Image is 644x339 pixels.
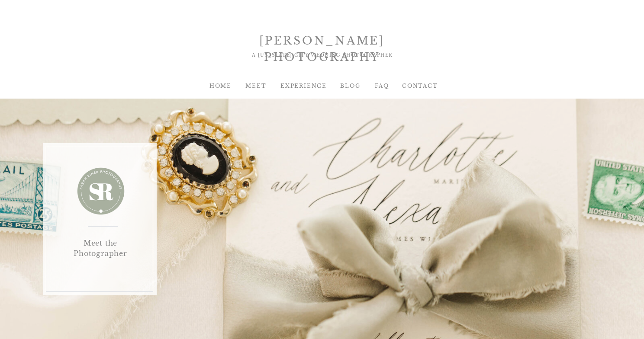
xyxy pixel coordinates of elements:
[55,238,146,273] h1: Meet the Photographer
[238,82,274,90] a: MEET
[280,82,316,90] a: EXPERIENCE
[217,52,427,67] div: A [US_STATE] CITY WEDDING PHOTOGRAPHER
[203,82,238,90] a: HOME
[402,82,437,90] a: Contact
[208,33,436,48] div: [PERSON_NAME] PHOTOGRAPHY
[364,82,399,90] a: FAQ
[333,82,368,90] a: BLOG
